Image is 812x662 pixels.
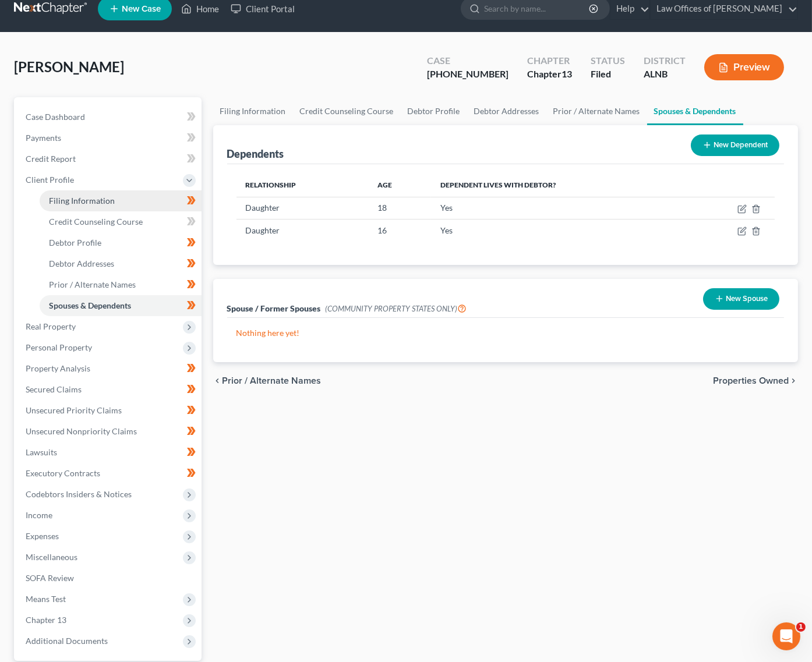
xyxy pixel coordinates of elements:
[40,232,202,253] a: Debtor Profile
[368,197,431,219] td: 18
[49,217,143,226] span: Credit Counseling Course
[236,220,368,242] td: Daughter
[431,174,686,197] th: Dependent lives with debtor?
[26,468,100,478] span: Executory Contracts
[26,384,82,394] span: Secured Claims
[40,190,202,211] a: Filing Information
[49,300,131,310] span: Spouses & Dependents
[647,97,743,125] a: Spouses & Dependents
[16,442,202,463] a: Lawsuits
[16,421,202,442] a: Unsecured Nonpriority Claims
[644,68,686,81] div: ALNB
[49,196,115,206] span: Filing Information
[223,376,322,385] span: Prior / Alternate Names
[122,5,161,13] span: New Case
[26,112,85,122] span: Case Dashboard
[16,463,202,484] a: Executory Contracts
[26,552,77,562] span: Miscellaneous
[713,376,789,385] span: Properties Owned
[49,259,114,268] span: Debtor Addresses
[326,304,467,313] span: (COMMUNITY PROPERTY STATES ONLY)
[26,594,66,604] span: Means Test
[227,303,321,313] span: Spouse / Former Spouses
[40,211,202,232] a: Credit Counseling Course
[591,54,625,68] div: Status
[26,489,132,499] span: Codebtors Insiders & Notices
[26,154,76,164] span: Credit Report
[431,197,686,219] td: Yes
[546,97,647,125] a: Prior / Alternate Names
[401,97,467,125] a: Debtor Profile
[644,54,686,68] div: District
[213,376,322,385] button: chevron_left Prior / Alternate Names
[227,147,284,161] div: Dependents
[26,636,108,646] span: Additional Documents
[26,133,61,143] span: Payments
[368,220,431,242] td: 16
[796,622,806,632] span: 1
[789,376,798,385] i: chevron_right
[14,58,124,75] span: [PERSON_NAME]
[26,510,52,520] span: Income
[26,615,66,625] span: Chapter 13
[427,54,509,68] div: Case
[26,426,137,436] span: Unsecured Nonpriority Claims
[772,622,800,650] iframe: Intercom live chat
[691,134,779,156] button: New Dependent
[16,358,202,379] a: Property Analysis
[16,400,202,421] a: Unsecured Priority Claims
[704,54,784,80] button: Preview
[26,447,57,457] span: Lawsuits
[16,379,202,400] a: Secured Claims
[703,288,779,310] button: New Spouse
[713,376,798,385] button: Properties Owned chevron_right
[368,174,431,197] th: Age
[26,363,90,373] span: Property Analysis
[16,128,202,148] a: Payments
[431,220,686,242] td: Yes
[527,54,572,68] div: Chapter
[213,376,223,385] i: chevron_left
[26,342,92,352] span: Personal Property
[591,68,625,81] div: Filed
[49,238,101,247] span: Debtor Profile
[467,97,546,125] a: Debtor Addresses
[26,175,74,185] span: Client Profile
[40,253,202,274] a: Debtor Addresses
[213,97,293,125] a: Filing Information
[16,107,202,128] a: Case Dashboard
[236,197,368,219] td: Daughter
[236,327,775,339] p: Nothing here yet!
[26,531,59,541] span: Expenses
[236,174,368,197] th: Relationship
[293,97,401,125] a: Credit Counseling Course
[26,405,122,415] span: Unsecured Priority Claims
[527,68,572,81] div: Chapter
[40,274,202,295] a: Prior / Alternate Names
[40,295,202,316] a: Spouses & Dependents
[26,573,74,583] span: SOFA Review
[16,568,202,589] a: SOFA Review
[427,68,509,81] div: [PHONE_NUMBER]
[26,321,76,331] span: Real Property
[49,279,136,289] span: Prior / Alternate Names
[562,68,572,79] span: 13
[16,148,202,169] a: Credit Report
